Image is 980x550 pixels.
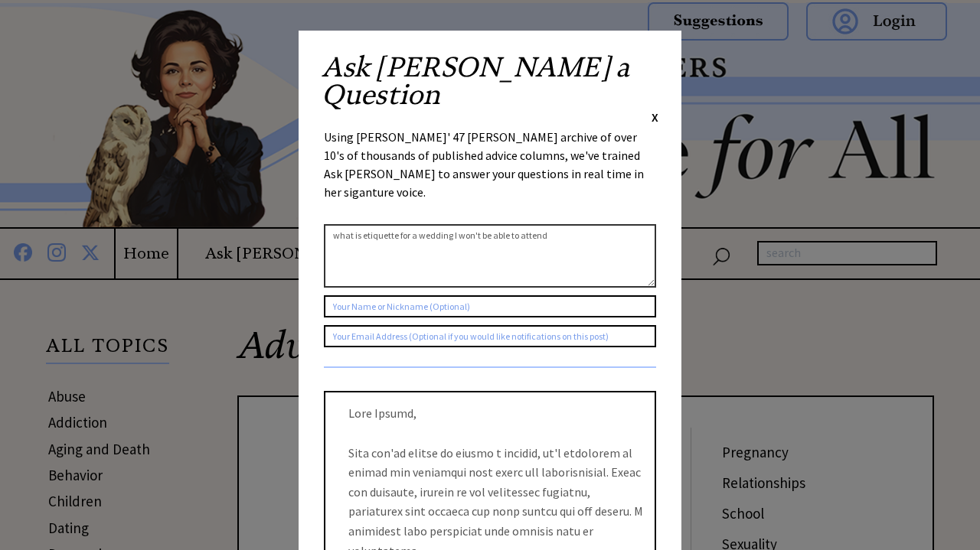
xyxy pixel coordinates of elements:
[322,54,658,109] h2: Ask [PERSON_NAME] a Question
[324,128,656,216] div: Using [PERSON_NAME]' 47 [PERSON_NAME] archive of over 10's of thousands of published advice colum...
[324,295,656,317] input: Your Name or Nickname (Optional)
[324,325,656,347] input: Your Email Address (Optional if you would like notifications on this post)
[652,109,658,125] span: X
